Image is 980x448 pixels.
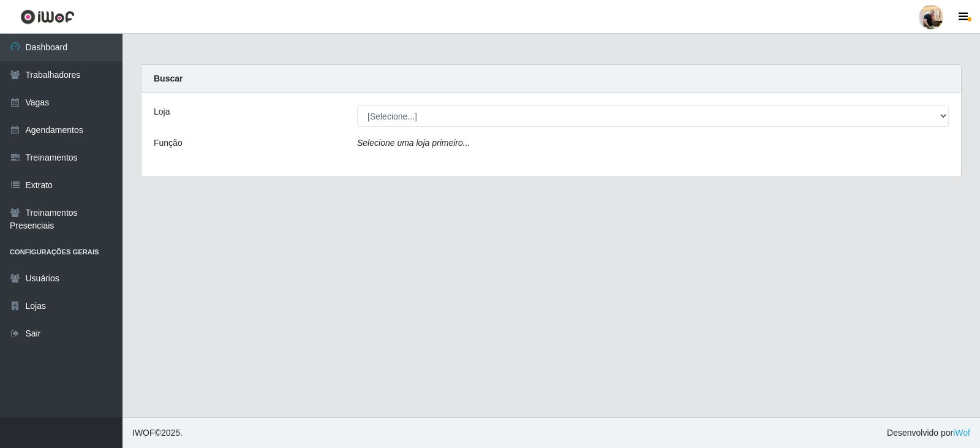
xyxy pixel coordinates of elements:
[953,428,970,438] a: iWof
[887,427,970,439] span: Desenvolvido por
[154,105,170,118] label: Loja
[132,428,155,438] span: IWOF
[357,138,470,148] i: Selecione uma loja primeiro...
[20,9,75,25] img: CoreUI Logo
[154,74,183,83] strong: Buscar
[132,427,183,439] span: © 2025 .
[154,137,183,150] label: Função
